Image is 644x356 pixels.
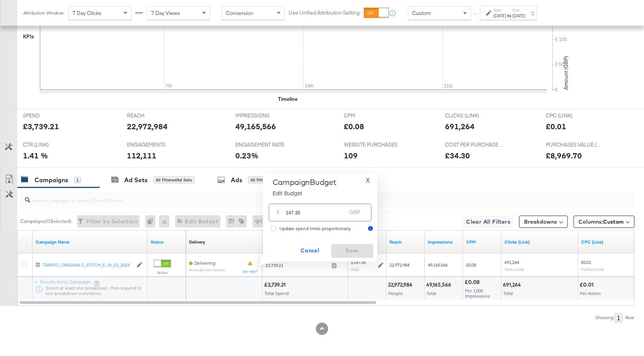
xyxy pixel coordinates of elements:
[503,281,523,288] div: 691,264
[274,207,283,221] div: £
[23,121,59,132] div: £3,739.21
[614,313,623,323] div: 1
[445,112,503,119] span: CLICKS (LINK)
[153,176,194,183] div: All Filtered Ad Sets
[465,288,490,299] span: Per 1,000 Impressions
[366,175,370,186] span: X
[573,216,634,228] button: Columns:Custom
[36,239,145,245] a: Your campaign name.
[465,279,482,286] div: £0.08
[426,281,453,288] div: 49,165,566
[279,226,351,231] span: Update spend limits proportionally
[428,262,448,268] span: 49,165,566
[503,290,513,296] span: Total
[145,215,159,227] div: 0
[504,267,524,272] sub: Clicks (Link)
[513,13,525,19] div: [DATE]
[428,239,460,245] a: The number of times your ad was served. On mobile apps an ad is counted as served the first time ...
[273,189,337,197] p: Edit Budget
[344,121,364,132] div: £0.08
[23,112,80,119] span: SPEND
[445,150,470,161] div: £34.30
[519,216,568,228] button: Breakdowns
[289,244,331,258] button: Cancel
[546,112,603,119] span: CPC (LINK)
[580,290,601,296] span: Per Action
[23,150,48,161] div: 1.41 %
[289,9,361,16] label: Use Unified Attribution Setting:
[20,218,71,225] div: Campaigns ( 0 Selected)
[546,141,603,148] span: PURCHASES VALUE (WEBSITE EVENTS)
[23,10,64,16] div: Attribution Window:
[625,315,634,320] div: Row
[427,290,436,296] span: Total
[248,176,281,183] div: All Filtered Ads
[344,141,401,148] span: WEBSITE PURCHASES
[493,8,506,13] label: Start:
[389,262,409,268] span: 22,972,984
[580,281,596,288] div: £0.01
[595,315,614,320] div: Showing:
[273,178,337,187] div: Campaign Budget
[546,121,566,132] div: £0.01
[351,259,366,265] div: £147.35
[127,150,156,161] div: 112,111
[286,201,347,218] input: Enter your budget
[235,112,293,119] span: IMPRESSIONS
[445,141,503,148] span: COST PER PURCHASE (WEBSITE EVENTS)
[43,262,133,269] a: TRAFFIC_ORIGINALS_STITCH_E...th_IG_2024
[189,239,205,245] div: Delivery
[72,10,102,16] span: 7 Day Clicks
[562,56,569,90] text: Amount (GBP)
[463,216,513,228] button: Clear All Filters
[578,218,624,226] span: Columns:
[363,178,373,183] button: X
[266,262,329,268] span: £3,739.21
[493,13,506,19] div: [DATE]
[388,281,415,288] div: 22,972,984
[504,239,575,245] a: The number of clicks on links appearing on your ad or Page that direct people to your sites off F...
[504,259,519,265] span: 691,264
[546,150,582,161] div: £8,969.70
[34,176,68,185] div: Campaigns
[581,267,604,272] sub: Per Click (Link)
[235,141,293,148] span: ENGAGEMENT RATE
[344,112,401,119] span: CPM
[226,10,253,16] span: Conversion
[194,260,215,266] span: Delivering
[124,176,148,185] div: Ad Sets
[231,176,242,185] div: Ads
[346,207,363,221] div: GBP
[154,270,171,275] label: Active
[151,10,180,16] span: 7 Day Views
[506,13,513,18] strong: to
[151,239,183,245] a: Shows the current state of your Ad Campaign.
[513,8,525,13] label: End:
[127,141,184,148] span: ENGAGEMENTS
[23,141,80,148] span: CTR (LINK)
[23,33,34,40] div: KPIs
[74,177,81,184] div: 1
[603,218,624,225] span: Custom
[472,13,479,16] span: ↑
[581,259,591,265] span: £0.01
[351,267,359,272] sub: Daily
[292,246,328,255] span: Cancel
[278,96,297,103] div: Timeline
[264,281,288,288] div: £3,739.21
[389,239,422,245] a: The number of people your ad was served to.
[127,121,168,132] div: 22,972,984
[412,10,431,16] span: Custom
[466,262,476,268] span: £0.08
[445,121,475,132] div: 691,264
[30,190,579,204] input: Search Campaigns by Name, ID or Objective
[235,121,276,132] div: 49,165,566
[189,268,225,272] sub: Some Ad Sets Inactive
[264,290,289,296] span: Total Spend
[189,239,205,245] a: Reflects the ability of your Ad Campaign to achieve delivery based on ad states, schedule and bud...
[127,112,184,119] span: REACH
[344,150,358,161] div: 109
[466,217,510,227] span: Clear All Filters
[235,150,258,161] div: 0.23%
